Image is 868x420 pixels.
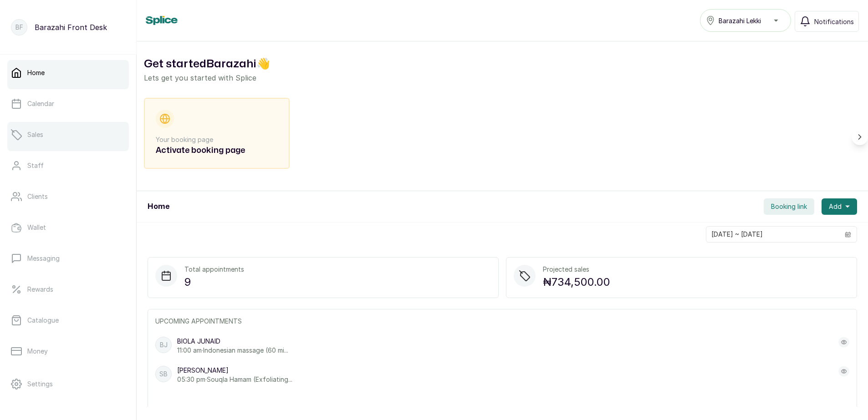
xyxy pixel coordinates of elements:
[7,184,129,209] a: Clients
[144,56,861,72] h2: Get started Barazahi 👋
[27,223,46,232] p: Wallet
[7,215,129,240] a: Wallet
[719,16,761,25] span: Barazahi Lekki
[27,192,48,201] p: Clients
[27,68,45,77] p: Home
[852,129,868,145] button: Scroll right
[7,153,129,178] a: Staff
[543,274,610,290] p: ₦734,500.00
[7,60,129,86] a: Home
[177,337,288,346] p: BIOLA JUNAID
[184,274,244,290] p: 9
[845,231,851,238] svg: calendar
[700,9,791,32] button: Barazahi Lekki
[177,346,288,355] p: 11:00 am · Indonesian massage (60 mi...
[822,198,857,215] button: Add
[27,316,59,325] p: Catalogue
[184,265,244,274] p: Total appointments
[7,339,129,364] a: Money
[144,98,290,169] div: Your booking pageActivate booking page
[7,246,129,271] a: Messaging
[7,91,129,116] a: Calendar
[27,130,43,139] p: Sales
[156,144,278,157] h2: Activate booking page
[159,369,168,379] p: SB
[148,201,169,212] h1: Home
[15,23,23,32] p: BF
[795,11,859,32] button: Notifications
[771,202,807,211] span: Booking link
[155,317,849,326] p: UPCOMING APPOINTMENTS
[543,265,610,274] p: Projected sales
[706,227,839,242] input: Select date
[27,347,48,356] p: Money
[7,371,129,397] a: Settings
[27,285,53,294] p: Rewards
[7,122,129,147] a: Sales
[27,99,54,108] p: Calendar
[144,72,861,83] p: Lets get you started with Splice
[177,375,292,384] p: 05:30 pm · Souqla Hamam (Exfoliating...
[156,135,278,144] p: Your booking page
[814,17,854,26] span: Notifications
[177,366,292,375] p: [PERSON_NAME]
[27,380,53,389] p: Settings
[27,254,60,263] p: Messaging
[160,340,168,349] p: BJ
[7,308,129,333] a: Catalogue
[7,277,129,302] a: Rewards
[764,198,814,215] button: Booking link
[27,161,44,170] p: Staff
[829,202,842,211] span: Add
[35,22,107,33] p: Barazahi Front Desk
